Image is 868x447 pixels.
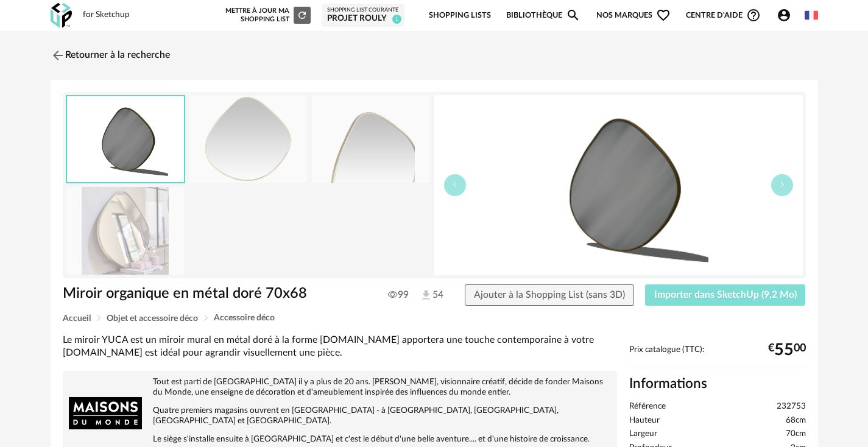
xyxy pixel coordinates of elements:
span: Accessoire déco [214,314,275,322]
h2: Informations [629,375,806,393]
span: 99 [388,289,409,301]
h1: Miroir organique en métal doré 70x68 [63,284,365,303]
img: thumbnail.png [67,96,184,182]
span: Largeur [629,429,657,440]
img: miroir-organique-en-metal-dore-70x68-1000-6-37-232753_4.jpg [66,187,185,274]
span: Account Circle icon [777,8,797,23]
a: Shopping List courante PROJET ROULY 1 [327,7,399,24]
img: OXP [51,3,72,28]
span: Account Circle icon [777,8,791,23]
span: Refresh icon [297,12,308,18]
a: Retourner à la recherche [51,42,170,69]
button: Ajouter à la Shopping List (sans 3D) [465,284,634,306]
div: Le miroir YUCA est un miroir mural en métal doré à la forme [DOMAIN_NAME] apportera une touche co... [63,334,617,360]
span: Objet et accessoire déco [107,314,198,323]
div: Mettre à jour ma Shopping List [223,7,311,24]
div: PROJET ROULY [327,13,399,24]
span: 68cm [786,415,806,426]
span: 232753 [777,401,806,412]
button: Importer dans SketchUp (9,2 Mo) [645,284,806,306]
a: Shopping Lists [429,1,491,30]
span: 70cm [786,429,806,440]
p: Quatre premiers magasins ouvrent en [GEOGRAPHIC_DATA] - à [GEOGRAPHIC_DATA], [GEOGRAPHIC_DATA], [... [69,406,611,426]
a: BibliothèqueMagnify icon [506,1,580,30]
span: Importer dans SketchUp (9,2 Mo) [654,290,797,300]
div: Prix catalogue (TTC): [629,345,806,367]
span: 54 [420,289,442,302]
span: Magnify icon [566,8,580,23]
div: for Sketchup [83,10,130,21]
img: thumbnail.png [434,95,803,275]
span: Nos marques [596,1,671,30]
span: Heart Outline icon [656,8,671,23]
span: Centre d'aideHelp Circle Outline icon [686,8,761,23]
div: Breadcrumb [63,314,806,323]
img: fr [805,9,818,22]
span: 1 [392,15,401,24]
span: Help Circle Outline icon [746,8,761,23]
img: svg+xml;base64,PHN2ZyB3aWR0aD0iMjQiIGhlaWdodD0iMjQiIHZpZXdCb3g9IjAgMCAyNCAyNCIgZmlsbD0ibm9uZSIgeG... [51,48,65,63]
span: 55 [774,345,794,355]
img: miroir-organique-en-metal-dore-70x68-1000-6-37-232753_2.jpg [189,96,307,183]
div: Shopping List courante [327,7,399,14]
img: miroir-organique-en-metal-dore-70x68-1000-6-37-232753_3.jpg [312,96,430,183]
span: Accueil [63,314,91,323]
img: Téléchargements [420,289,432,301]
div: € 00 [768,345,806,355]
span: Ajouter à la Shopping List (sans 3D) [474,290,625,300]
p: Le siège s'installe ensuite à [GEOGRAPHIC_DATA] et c'est le début d'une belle aventure.... et d'u... [69,434,611,445]
span: Hauteur [629,415,660,426]
p: Tout est parti de [GEOGRAPHIC_DATA] il y a plus de 20 ans. [PERSON_NAME], visionnaire créatif, dé... [69,377,611,398]
span: Référence [629,401,666,412]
